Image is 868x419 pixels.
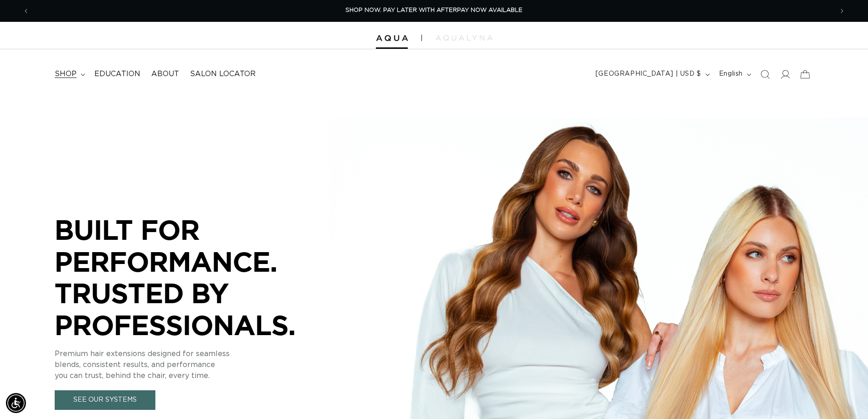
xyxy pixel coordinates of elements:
button: Previous announcement [16,2,36,20]
a: See Our Systems [55,390,155,410]
span: [GEOGRAPHIC_DATA] | USD $ [596,69,701,79]
p: Premium hair extensions designed for seamless blends, consistent results, and performance you can... [55,348,328,381]
img: Aqua Hair Extensions [376,35,408,41]
span: Education [94,69,140,79]
span: SHOP NOW. PAY LATER WITH AFTERPAY NOW AVAILABLE [345,7,523,13]
span: shop [55,69,77,79]
summary: Search [755,64,775,84]
span: About [151,69,179,79]
button: English [714,66,755,83]
a: Salon Locator [185,64,261,84]
button: [GEOGRAPHIC_DATA] | USD $ [590,66,714,83]
span: English [719,69,743,79]
button: Next announcement [832,2,852,20]
div: Accessibility Menu [6,393,26,413]
a: Education [89,64,146,84]
summary: shop [49,64,89,84]
span: Salon Locator [190,69,256,79]
img: aqualyna.com [436,35,493,41]
a: About [146,64,185,84]
p: BUILT FOR PERFORMANCE. TRUSTED BY PROFESSIONALS. [55,214,328,341]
